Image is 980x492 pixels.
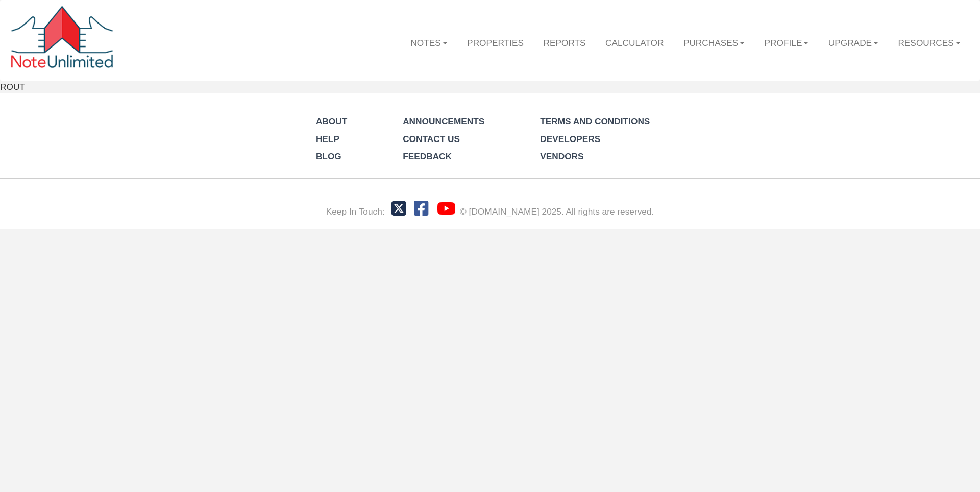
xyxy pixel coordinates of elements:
a: Vendors [540,151,583,161]
a: Help [316,134,339,144]
a: Announcements [403,116,484,126]
a: Purchases [674,28,755,57]
div: © [DOMAIN_NAME] 2025. All rights are reserved. [460,205,654,218]
a: Developers [540,134,600,144]
a: Feedback [403,151,452,161]
a: Blog [316,151,341,161]
a: Properties [457,28,533,57]
a: About [316,116,347,126]
a: Resources [888,28,970,57]
a: Upgrade [819,28,889,57]
a: Reports [533,28,596,57]
a: Calculator [596,28,674,57]
a: Profile [754,28,818,57]
a: Terms and Conditions [540,116,650,126]
div: Keep In Touch: [326,205,385,218]
a: Notes [401,28,457,57]
a: Contact Us [403,134,460,144]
